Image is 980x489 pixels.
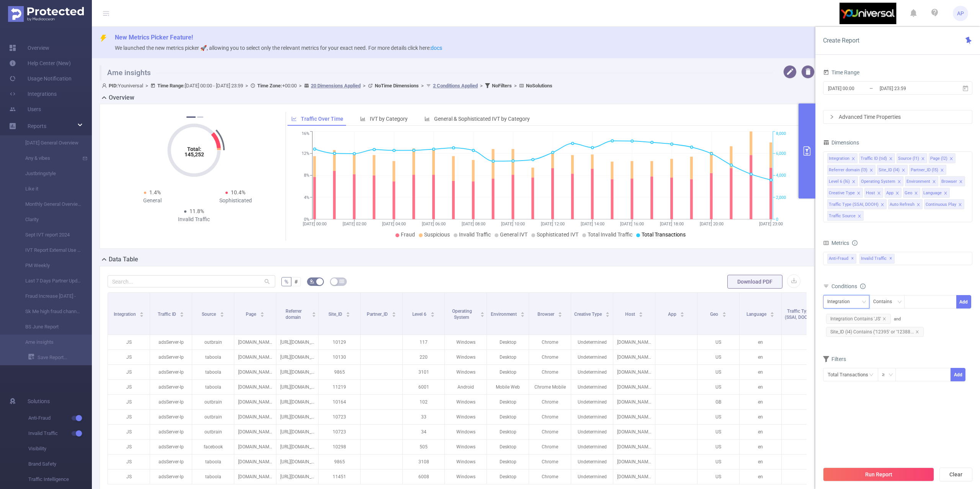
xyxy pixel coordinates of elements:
tspan: [DATE] 00:00 [303,222,327,226]
li: Partner_ID (l5) [909,165,946,175]
li: Site_ID (l4) [877,165,908,175]
li: Creative Type [827,188,863,198]
tspan: 4% [304,195,309,200]
span: Youniversal [DATE] 00:00 - [DATE] 23:59 +00:00 [102,83,552,89]
i: icon: caret-down [722,314,726,316]
li: Geo [903,188,920,198]
a: PM Weekly [15,258,83,273]
p: Desktop [487,350,529,364]
li: Traffic Source [827,211,864,221]
i: icon: close [958,203,962,207]
span: Conditions [831,283,866,289]
button: Run Report [823,468,934,481]
span: Fraud [401,231,415,238]
button: Add [956,295,971,308]
span: Solutions [28,394,50,409]
i: icon: close [880,203,884,207]
b: No Solutions [526,83,552,89]
li: Continuous Play [924,199,964,209]
span: App [668,312,678,317]
i: icon: caret-down [558,314,562,316]
i: icon: caret-up [639,311,643,313]
li: Integration [827,153,857,163]
i: icon: bg-colors [310,279,314,284]
i: icon: caret-down [392,314,396,316]
span: Reports [28,123,46,129]
span: > [512,83,519,89]
div: Sort [722,311,727,315]
i: icon: close [944,191,947,196]
i: icon: close [889,157,893,161]
div: Sort [139,311,144,315]
span: Level 6 [412,312,428,317]
i: icon: caret-down [770,314,774,316]
p: [DOMAIN_NAME] [613,350,655,364]
i: icon: down [862,300,866,305]
p: [DOMAIN_NAME] [234,365,276,379]
i: icon: close [915,330,919,334]
span: Site_ID [328,312,343,317]
p: 10129 [318,335,360,350]
p: [URL][DOMAIN_NAME] [276,335,318,350]
a: Users [9,102,41,117]
a: Any & vibes [15,151,83,166]
div: General [111,197,194,205]
div: Level 6 (l6) [829,177,850,187]
tspan: [DATE] 20:00 [699,222,723,226]
input: Search... [108,275,275,287]
i: icon: right [830,115,834,119]
i: icon: close [959,180,963,184]
div: Sort [430,311,435,315]
tspan: 12% [302,151,309,156]
i: icon: caret-up [722,311,726,313]
i: icon: bar-chart [360,116,366,121]
a: Fraud Increase [DATE] - [15,289,83,304]
div: Sort [220,311,224,315]
div: Referrer domain (l3) [829,165,867,175]
p: [URL][DOMAIN_NAME] [276,350,318,364]
span: Site_ID (l4) Contains ('12395' or '12388... [826,327,924,337]
button: 1 [186,117,196,118]
span: IVT by Category [370,116,408,122]
b: No Filters [492,83,512,89]
div: Host [866,188,875,198]
i: icon: caret-up [606,311,610,313]
b: No Time Dimensions [375,83,419,89]
tspan: [DATE] 06:00 [421,222,445,226]
i: icon: info-circle [852,240,857,246]
i: icon: caret-up [521,311,525,313]
tspan: [DATE] 14:00 [580,222,604,226]
li: Traffic Type (SSAI, DOOH) [827,199,887,209]
i: icon: close [882,317,886,321]
span: Dimensions [823,139,859,146]
i: icon: bar-chart [425,116,430,121]
a: Like it [15,181,83,197]
li: Environment [905,176,938,186]
i: icon: caret-up [392,311,396,313]
span: Page [246,312,257,317]
tspan: 0 [776,217,778,222]
span: > [243,83,250,89]
span: > [361,83,368,89]
div: Sort [558,311,562,315]
i: icon: close [877,191,881,196]
i: icon: caret-down [180,314,184,316]
input: End date [879,83,941,94]
tspan: [DATE] 08:00 [461,222,485,226]
p: Undetermined [571,365,613,379]
span: # [294,279,298,285]
h2: Overview [109,93,134,102]
i: icon: line-chart [291,116,297,121]
span: Integration [114,312,137,317]
i: icon: caret-up [680,311,684,313]
p: Undetermined [571,335,613,350]
b: PID: [109,83,118,89]
span: Host [625,312,636,317]
div: Partner_ID (l5) [911,165,938,175]
i: icon: close [949,157,953,161]
div: Traffic ID (tid) [861,154,887,164]
i: icon: close [852,180,856,184]
p: adsServer-lp [150,350,192,364]
b: Time Range: [157,83,185,89]
span: Traffic Type (SSAI, DOOH) [785,308,813,320]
